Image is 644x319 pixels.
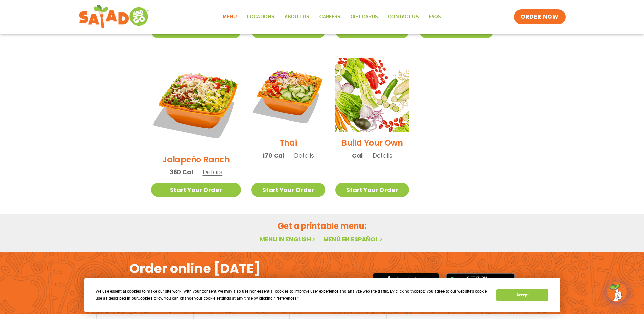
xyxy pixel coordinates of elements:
img: Product photo for Thai Salad [251,58,325,132]
img: new-SAG-logo-768×292 [79,3,150,30]
a: GIFT CARDS [345,9,383,25]
span: Details [294,151,314,160]
h2: Thai [280,137,297,149]
img: Product photo for Jalapeño Ranch Salad [151,58,241,149]
a: Start Your Order [335,183,409,197]
img: google_play [446,273,515,293]
nav: Menu [218,9,446,25]
span: 360 Cal [170,167,193,177]
span: Cal [352,151,362,160]
span: ORDER NOW [521,13,558,21]
a: FAQs [424,9,446,25]
div: We use essential cookies to make our site work. With your consent, we may also use non-essential ... [96,288,488,302]
h2: Jalapeño Ranch [162,154,230,165]
img: wpChatIcon [607,283,626,301]
span: Cookie Policy [138,296,162,301]
div: Cookie Consent Prompt [84,278,560,312]
h2: Order online [DATE] [129,260,260,277]
a: ORDER NOW [514,9,565,24]
a: Start Your Order [251,183,325,197]
h2: Get a printable menu: [146,220,498,232]
a: Menu [218,9,242,25]
span: 170 Cal [262,151,284,160]
a: Contact Us [383,9,424,25]
img: Product photo for Build Your Own [335,58,409,132]
span: Preferences [275,296,296,301]
img: appstore [373,272,439,294]
a: Menú en español [323,235,384,243]
a: About Us [280,9,314,25]
a: Locations [242,9,280,25]
h2: Build Your Own [341,137,403,149]
a: Menu in English [260,235,316,243]
span: Details [373,151,392,160]
button: Accept [496,289,548,301]
a: Careers [314,9,345,25]
span: Details [202,168,222,176]
a: Start Your Order [151,183,241,197]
